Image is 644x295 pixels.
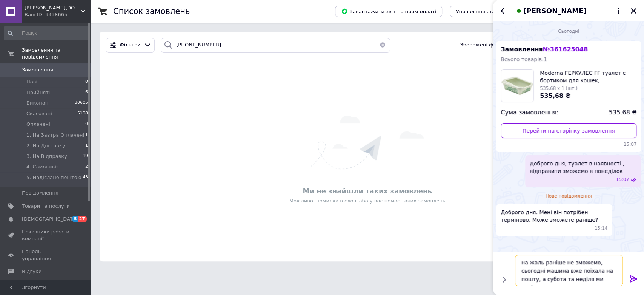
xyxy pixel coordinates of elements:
[83,174,88,181] span: 43
[375,38,390,53] button: Очистить
[85,79,88,85] span: 0
[26,132,84,139] span: 1. На Завтра Оплачені
[26,174,81,181] span: 5. Надіслано поштою
[540,92,570,99] span: 535,68 ₴
[26,142,65,149] span: 2. На Доставку
[83,153,88,160] span: 19
[501,56,547,62] span: Всього товарів: 1
[501,209,607,224] span: Доброго дня. Мені він потрібен терміново. Може зможете раніше?
[26,79,37,85] span: Нові
[496,27,641,35] div: 12.09.2025
[543,193,595,199] span: Нове повідомлення
[523,6,586,16] span: [PERSON_NAME]
[22,229,70,242] span: Показники роботи компанії
[22,248,70,262] span: Панель управління
[501,70,533,102] img: 4854323255_w200_h200_moderna-gerkules-ff.jpg
[456,9,513,14] span: Управління статусами
[26,110,52,117] span: Скасовані
[103,198,631,204] div: Можливо, помилка в слові або у вас немає таких замовлень
[501,141,636,148] span: 15:07 12.09.2025
[501,108,558,117] span: Сума замовлення:
[26,121,50,128] span: Оплачені
[85,89,88,96] span: 6
[113,7,190,16] h1: Список замовлень
[103,186,631,196] div: Ми не знайшли таких замовлень
[22,203,70,210] span: Товари та послуги
[499,275,509,284] button: Показати кнопки
[85,164,88,170] span: 2
[530,160,636,175] span: Доброго дня, туалет в наявності , відправити зможемо в понеділок
[85,121,88,128] span: 0
[540,86,577,91] span: 535,68 x 1 (шт.)
[311,116,424,169] img: Нічого не знайдено
[514,6,623,16] button: [PERSON_NAME]
[26,164,59,170] span: 4. Самовивіз
[26,89,50,96] span: Прийняті
[22,268,41,275] span: Відгуки
[22,216,78,222] span: [DEMOGRAPHIC_DATA]
[555,28,582,35] span: Сьогодні
[25,11,91,18] div: Ваш ID: 3438665
[543,46,587,53] span: № 361625048
[499,6,508,15] button: Назад
[4,26,89,40] input: Пошук
[595,225,608,232] span: 15:14 12.09.2025
[501,123,636,138] a: Перейти на сторінку замовлення
[629,6,638,15] button: Закрити
[77,110,88,117] span: 5198
[78,216,87,222] span: 27
[72,216,78,222] span: 5
[22,47,91,60] span: Замовлення та повідомлення
[616,176,629,183] span: 15:07 12.09.2025
[450,6,520,17] button: Управління статусами
[515,255,623,286] textarea: на жаль раніше не зможемо, сьогодні машина вже поїхала на пошту, а субота та неділя ми вихідн
[85,142,88,149] span: 1
[161,38,390,53] input: Пошук за номером замовлення, ПІБ покупця, номером телефону, Email, номером накладної
[460,42,511,49] span: Збережені фільтри:
[22,66,53,73] span: Замовлення
[120,42,141,49] span: Фільтри
[501,46,588,53] span: Замовлення
[609,108,636,117] span: 535.68 ₴
[341,8,436,15] span: Завантажити звіт по пром-оплаті
[25,5,81,11] span: JOSIZOO- josizoo.com.ua
[26,153,67,160] span: 3. На Відправку
[26,100,50,107] span: Виконані
[540,69,636,84] span: Moderna ГЕРКУЛЕС FF туалет с бортиком для кошек, 51,1х39,5х19,1 см
[22,190,58,196] span: Повідомлення
[75,100,88,107] span: 30605
[335,6,442,17] button: Завантажити звіт по пром-оплаті
[85,132,88,139] span: 1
